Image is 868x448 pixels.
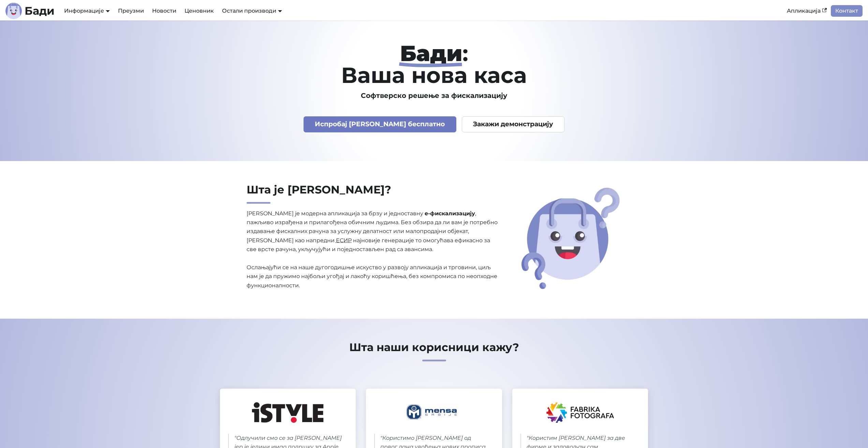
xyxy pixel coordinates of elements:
[425,210,475,217] strong: е-фискализацију
[64,8,110,14] a: Информације
[247,209,498,290] p: [PERSON_NAME] је модерна апликација за брзу и једноставну , пажљиво израђена и прилагођена обични...
[783,5,831,17] a: Апликација
[25,5,55,16] b: Бади
[519,185,622,291] img: Шта је Бади?
[831,5,863,17] a: Контакт
[304,116,456,132] a: Испробај [PERSON_NAME] бесплатно
[5,3,22,19] img: Лого
[247,183,498,204] h2: Шта је [PERSON_NAME]?
[215,91,654,100] h3: Софтверско решење за фискализацију
[404,402,464,423] img: Менса Србије logo
[114,5,148,17] a: Преузми
[400,40,462,67] strong: Бади
[215,42,654,86] h1: : Ваша нова каса
[252,402,324,423] img: iStyle logo
[462,116,565,132] a: Закажи демонстрацију
[222,8,282,14] a: Остали производи
[546,402,614,423] img: Фабрика Фотографа logo
[148,5,180,17] a: Новости
[180,5,218,17] a: Ценовник
[215,341,654,361] h2: Шта наши корисници кажу?
[336,237,352,244] abbr: Електронски систем за издавање рачуна
[5,3,55,19] a: ЛогоБади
